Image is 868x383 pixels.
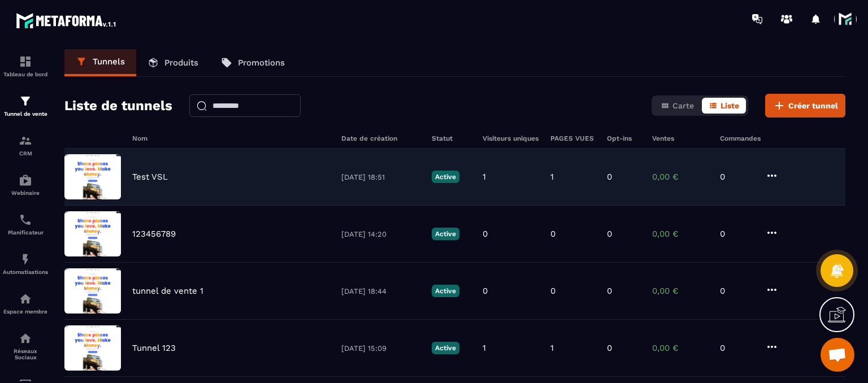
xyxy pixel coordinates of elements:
p: Tunnel de vente [3,111,48,117]
button: Carte [654,98,701,114]
img: image [64,154,121,199]
p: 0,00 € [652,343,709,353]
p: [DATE] 18:51 [341,173,420,181]
p: Produits [164,58,198,68]
p: Active [432,171,459,183]
img: image [64,268,121,314]
p: 0 [607,229,612,239]
button: Créer tunnel [765,94,845,117]
p: 0 [720,286,754,296]
h2: Liste de tunnels [64,94,172,117]
p: 0 [483,229,488,239]
img: formation [19,134,32,147]
img: image [64,211,121,256]
span: Créer tunnel [788,100,838,111]
a: Promotions [210,49,296,76]
span: Carte [672,101,694,110]
p: 0 [607,286,612,296]
p: [DATE] 14:20 [341,230,420,238]
span: Liste [721,101,739,110]
img: formation [19,55,32,68]
p: Espace membre [3,308,48,315]
p: [DATE] 18:44 [341,287,420,295]
a: Tunnels [64,49,136,76]
a: Ouvrir le chat [821,338,854,372]
a: formationformationTableau de bord [3,46,48,86]
p: Tunnel 123 [132,343,176,353]
p: Active [432,228,459,240]
p: 0,00 € [652,286,709,296]
img: formation [19,94,32,108]
p: Planificateur [3,229,48,236]
p: CRM [3,150,48,156]
h6: Visiteurs uniques [483,134,539,142]
a: formationformationTunnel de vente [3,86,48,125]
img: automations [19,173,32,187]
p: Test VSL [132,172,168,182]
a: formationformationCRM [3,125,48,165]
p: 1 [483,343,486,353]
p: Active [432,285,459,297]
p: [DATE] 15:09 [341,344,420,352]
p: 0 [607,172,612,182]
p: Promotions [238,58,285,68]
a: automationsautomationsEspace membre [3,284,48,323]
img: social-network [19,332,32,345]
p: 1 [550,172,554,182]
p: 0 [550,229,555,239]
h6: Date de création [341,134,420,142]
img: scheduler [19,213,32,227]
h6: Statut [432,134,471,142]
p: Automatisations [3,269,48,275]
p: 0 [720,343,754,353]
p: 0 [607,343,612,353]
img: automations [19,253,32,266]
p: Webinaire [3,190,48,196]
a: Produits [136,49,210,76]
h6: Nom [132,134,330,142]
p: 0 [483,286,488,296]
button: Liste [702,98,746,114]
p: 0,00 € [652,172,709,182]
h6: Ventes [652,134,709,142]
p: Active [432,342,459,354]
h6: PAGES VUES [550,134,596,142]
a: automationsautomationsWebinaire [3,165,48,204]
p: tunnel de vente 1 [132,286,203,296]
a: schedulerschedulerPlanificateur [3,204,48,244]
p: Réseaux Sociaux [3,348,48,360]
h6: Opt-ins [607,134,641,142]
img: logo [16,10,118,31]
p: Tableau de bord [3,71,48,77]
a: social-networksocial-networkRéseaux Sociaux [3,323,48,369]
img: automations [19,292,32,306]
p: Tunnels [93,56,125,67]
p: 123456789 [132,229,176,239]
h6: Commandes [720,134,761,142]
p: 1 [483,172,486,182]
p: 0 [550,286,555,296]
img: image [64,325,121,371]
p: 0,00 € [652,229,709,239]
p: 1 [550,343,554,353]
p: 0 [720,172,754,182]
a: automationsautomationsAutomatisations [3,244,48,284]
p: 0 [720,229,754,239]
